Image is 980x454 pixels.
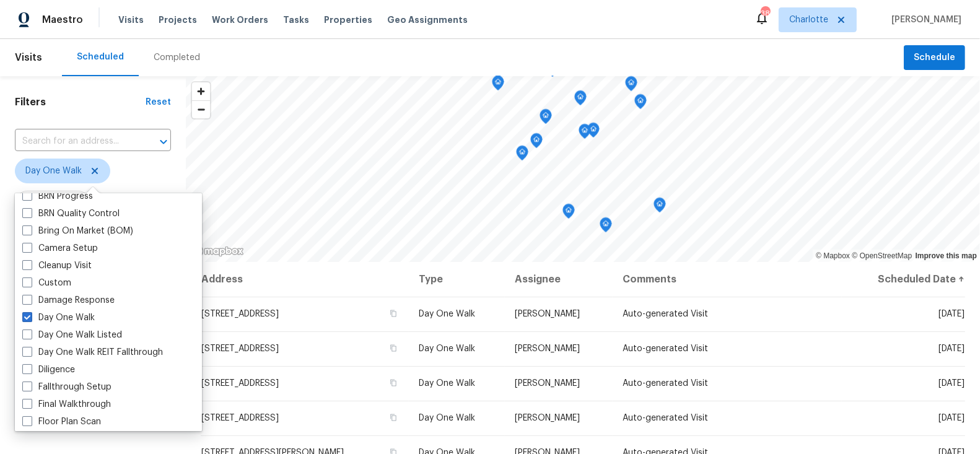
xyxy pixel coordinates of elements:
[842,262,965,297] th: Scheduled Date ↑
[654,198,666,217] div: Map marker
[938,379,965,388] span: [DATE]
[388,343,399,354] button: Copy Address
[419,379,475,388] span: Day One Walk
[816,251,850,260] a: Mapbox
[201,379,279,388] span: [STREET_ADDRESS]
[15,44,42,71] span: Visits
[324,14,372,26] span: Properties
[283,15,309,24] span: Tasks
[938,310,965,318] span: [DATE]
[623,414,708,422] span: Auto-generated Visit
[159,14,197,26] span: Projects
[22,260,92,272] label: Cleanup Visit
[42,14,83,26] span: Maestro
[852,251,912,260] a: OpenStreetMap
[155,133,172,151] button: Open
[938,344,965,353] span: [DATE]
[388,308,399,319] button: Copy Address
[579,124,591,143] div: Map marker
[22,398,111,411] label: Final Walkthrough
[22,329,122,341] label: Day One Walk Listed
[192,101,210,118] span: Zoom out
[22,381,112,393] label: Fallthrough Setup
[515,379,580,388] span: [PERSON_NAME]
[118,14,144,26] span: Visits
[388,412,399,423] button: Copy Address
[886,14,961,26] span: [PERSON_NAME]
[22,312,95,324] label: Day One Walk
[22,207,120,220] label: BRN Quality Control
[15,96,146,108] h1: Filters
[562,204,575,223] div: Map marker
[77,51,124,63] div: Scheduled
[904,45,965,71] button: Schedule
[190,244,244,258] a: Mapbox homepage
[409,262,505,297] th: Type
[387,14,468,26] span: Geo Assignments
[192,82,210,100] button: Zoom in
[388,377,399,388] button: Copy Address
[25,165,82,177] span: Day One Walk
[22,294,115,307] label: Damage Response
[761,7,769,20] div: 38
[192,100,210,118] button: Zoom out
[492,76,504,95] div: Map marker
[22,416,101,428] label: Floor Plan Scan
[419,310,475,318] span: Day One Walk
[201,262,409,297] th: Address
[516,146,528,165] div: Map marker
[201,310,279,318] span: [STREET_ADDRESS]
[515,414,580,422] span: [PERSON_NAME]
[154,51,200,64] div: Completed
[22,225,133,237] label: Bring On Market (BOM)
[587,123,600,142] div: Map marker
[623,310,708,318] span: Auto-generated Visit
[625,76,637,95] div: Map marker
[22,346,163,359] label: Day One Walk REIT Fallthrough
[186,76,980,262] canvas: Map
[530,133,543,152] div: Map marker
[914,50,955,66] span: Schedule
[22,242,98,255] label: Camera Setup
[634,94,647,113] div: Map marker
[600,217,612,237] div: Map marker
[419,414,475,422] span: Day One Walk
[540,109,552,128] div: Map marker
[419,344,475,353] span: Day One Walk
[212,14,268,26] span: Work Orders
[938,414,965,422] span: [DATE]
[505,262,613,297] th: Assignee
[789,14,828,26] span: Charlotte
[201,344,279,353] span: [STREET_ADDRESS]
[146,96,171,108] div: Reset
[515,344,580,353] span: [PERSON_NAME]
[515,310,580,318] span: [PERSON_NAME]
[623,344,708,353] span: Auto-generated Visit
[22,190,93,203] label: BRN Progress
[613,262,842,297] th: Comments
[574,90,587,110] div: Map marker
[201,414,279,422] span: [STREET_ADDRESS]
[22,277,71,289] label: Custom
[22,364,75,376] label: Diligence
[623,379,708,388] span: Auto-generated Visit
[15,132,136,151] input: Search for an address...
[916,251,977,260] a: Improve this map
